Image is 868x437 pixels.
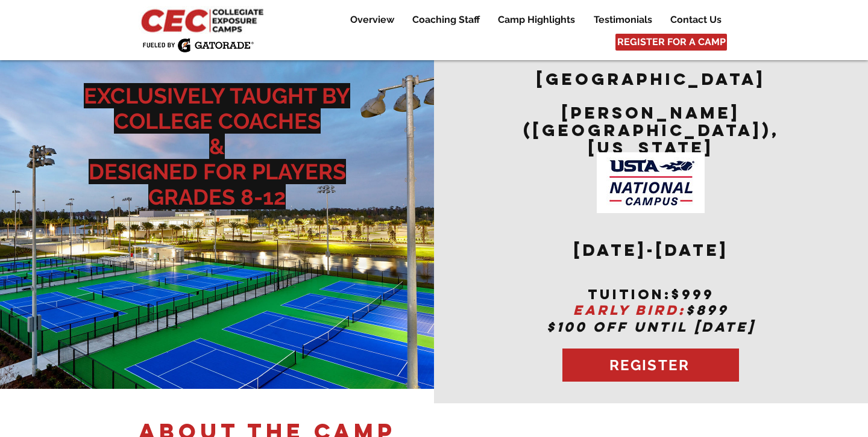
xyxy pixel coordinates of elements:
span: DESIGNED FOR PLAYERS [89,159,346,184]
span: $899 [686,302,729,318]
p: Overview [344,13,400,27]
a: Contact Us [661,13,730,27]
img: USTA Campus image_edited.jpg [597,152,705,213]
p: Coaching Staff [406,13,486,27]
span: EXCLUSIVELY TAUGHT BY COLLEGE COACHES [84,83,350,134]
span: & [209,134,225,159]
a: REGISTER FOR A CAMP [615,34,727,51]
span: [GEOGRAPHIC_DATA] [536,69,766,89]
p: Contact Us [664,13,728,27]
p: Testimonials [588,13,658,27]
a: Testimonials [585,13,661,27]
a: Camp Highlights [489,13,584,27]
a: Coaching Staff [403,13,488,27]
span: GRADES 8-12 [148,184,286,209]
span: REGISTER FOR A CAMP [617,36,726,49]
a: REGISTER [562,349,739,382]
span: $100 OFF UNTIL [DATE] [547,318,755,335]
span: [DATE]-[DATE] [574,240,729,260]
p: Camp Highlights [492,13,581,27]
a: Overview [341,13,403,27]
nav: Site [332,13,730,27]
span: [PERSON_NAME] [562,102,740,123]
span: ([GEOGRAPHIC_DATA]), [US_STATE] [523,120,779,158]
span: REGISTER [609,356,690,374]
span: EARLY BIRD: [573,302,686,318]
img: CEC Logo Primary_edited.jpg [139,6,269,34]
span: tuition:$999 [588,286,714,303]
img: Fueled by Gatorade.png [142,38,254,52]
